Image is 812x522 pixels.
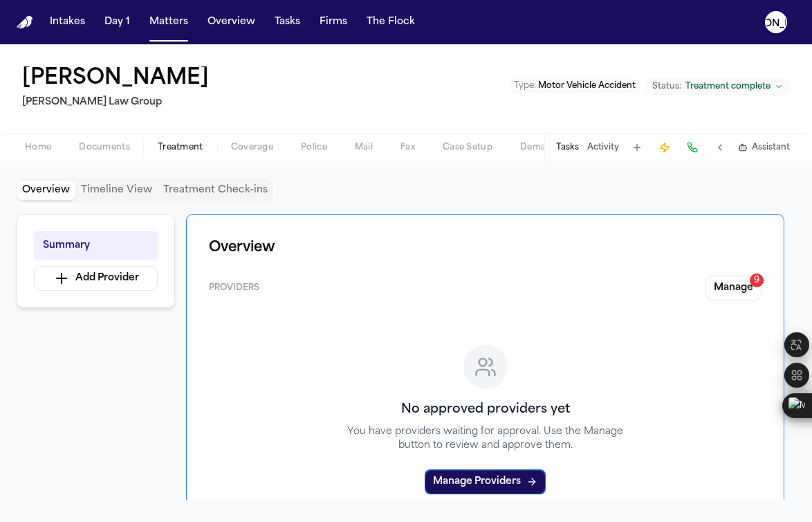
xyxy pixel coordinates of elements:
button: Intakes [44,10,91,35]
button: The Flock [361,10,421,35]
button: Overview [17,181,75,200]
h1: Overview [209,237,762,259]
p: You have providers waiting for approval. Use the Manage button to review and approve them. [331,425,640,453]
span: Treatment [158,142,203,153]
h2: [PERSON_NAME] Law Group [22,94,214,111]
button: Matters [144,10,194,35]
span: Coverage [231,142,273,153]
span: Fax [400,142,415,153]
div: 9 [750,273,764,287]
span: Motor Vehicle Accident [538,82,636,90]
button: Summary [34,231,158,260]
span: Mail [355,142,373,153]
span: Treatment complete [685,81,771,92]
button: Edit Type: Motor Vehicle Accident [510,79,640,93]
a: Home [17,16,33,29]
button: Change status from Treatment complete [645,78,790,95]
button: Activity [587,142,619,153]
span: Home [25,142,51,153]
button: Edit matter name [22,66,209,91]
button: Day 1 [99,10,136,35]
button: Firms [314,10,353,35]
h3: No approved providers yet [401,400,570,420]
button: Tasks [269,10,306,35]
button: Treatment Check-ins [158,181,273,200]
button: Assistant [738,142,790,153]
button: Tasks [556,142,579,153]
span: Type : [514,82,536,90]
button: Make a Call [683,138,702,157]
button: Timeline View [75,181,158,200]
button: Add Task [627,138,647,157]
span: Police [301,142,327,153]
button: Manage Providers [425,469,546,494]
span: Demand [520,142,557,153]
h1: [PERSON_NAME] [22,66,209,91]
button: Manage9 [705,276,762,300]
span: Case Setup [443,142,492,153]
span: Assistant [752,142,790,153]
span: Providers [209,282,259,294]
button: Create Immediate Task [655,138,674,157]
img: Finch Logo [17,16,33,29]
button: Overview [202,10,261,35]
span: Status: [652,81,681,92]
span: Documents [79,142,130,153]
button: Add Provider [34,266,158,291]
